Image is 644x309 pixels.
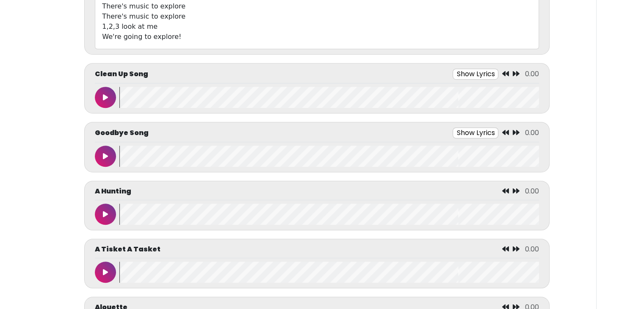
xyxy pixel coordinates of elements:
[453,69,498,80] button: Show Lyrics
[95,128,149,138] p: Goodbye Song
[525,69,539,79] span: 0.00
[95,69,148,79] p: Clean Up Song
[95,186,131,196] p: A Hunting
[95,244,160,254] p: A Tisket A Tasket
[525,128,539,138] span: 0.00
[525,244,539,254] span: 0.00
[525,186,539,196] span: 0.00
[453,127,498,138] button: Show Lyrics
